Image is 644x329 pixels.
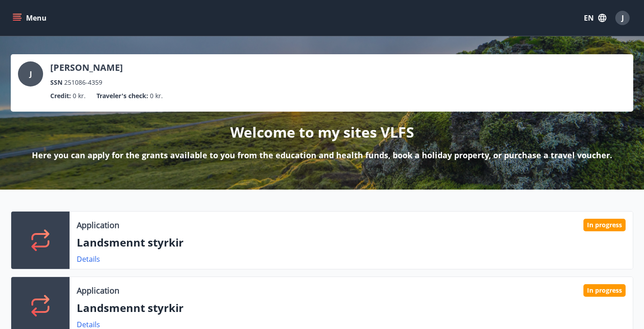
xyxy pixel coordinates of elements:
[73,91,86,101] span: 0 kr.
[583,219,626,231] div: In progress
[580,10,610,26] button: EN
[622,13,624,23] span: J
[77,254,100,264] a: Details
[583,284,626,297] div: In progress
[77,300,626,316] p: Landsmennt styrkir
[230,122,414,142] p: Welcome to my sites VLFS
[77,285,119,296] p: Application
[50,61,123,74] p: [PERSON_NAME]
[50,78,62,87] p: SSN
[50,91,71,101] p: Credit :
[150,91,163,101] span: 0 kr.
[612,7,633,29] button: J
[32,149,612,161] p: Here you can apply for the grants available to you from the education and health funds, book a ho...
[77,219,119,231] p: Application
[64,78,102,87] span: 251086-4359
[96,91,148,101] p: Traveler's check :
[11,10,50,26] button: menu
[30,69,32,79] span: J
[77,235,626,250] p: Landsmennt styrkir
